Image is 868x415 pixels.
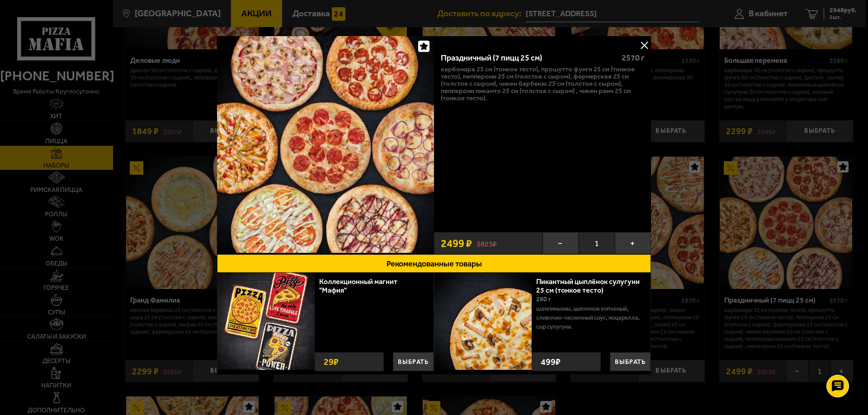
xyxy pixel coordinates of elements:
[536,304,644,331] p: шампиньоны, цыпленок копченый, сливочно-чесночный соус, моцарелла, сыр сулугуни.
[321,353,341,371] strong: 29 ₽
[615,232,651,254] button: +
[319,277,397,294] a: Коллекционный магнит "Мафия"
[441,53,614,63] div: Праздничный (7 пицц 25 см)
[538,353,563,371] strong: 499 ₽
[441,65,644,102] p: Карбонара 25 см (тонкое тесто), Прошутто Фунги 25 см (тонкое тесто), Пепперони 25 см (толстое с с...
[476,238,497,248] s: 3823 ₽
[393,352,434,371] button: Выбрать
[217,254,651,273] button: Рекомендованные товары
[622,53,644,63] span: 2570 г
[579,232,615,254] span: 1
[610,352,651,371] button: Выбрать
[217,36,434,254] a: Праздничный (7 пицц 25 см)
[441,238,472,249] span: 2499 ₽
[536,277,640,294] a: Пикантный цыплёнок сулугуни 25 см (тонкое тесто)
[542,232,579,254] button: −
[217,36,434,253] img: Праздничный (7 пицц 25 см)
[536,295,551,303] span: 280 г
